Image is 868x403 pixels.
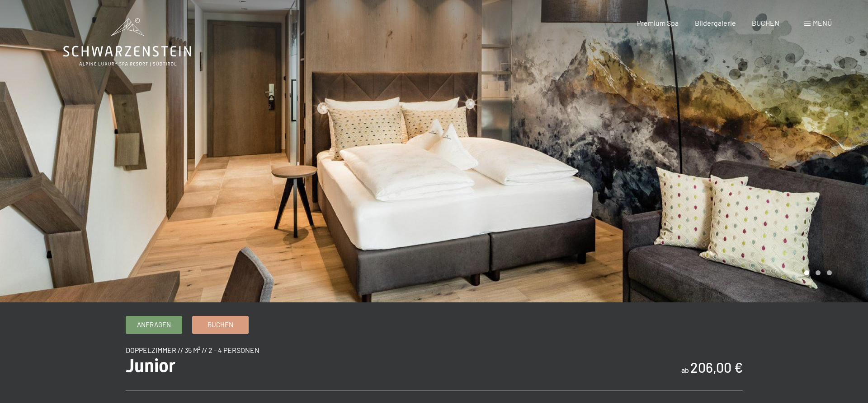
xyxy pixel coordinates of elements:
[126,346,259,354] span: Doppelzimmer // 35 m² // 2 - 4 Personen
[137,320,171,329] span: Anfragen
[681,366,689,374] span: ab
[695,19,736,27] a: Bildergalerie
[637,19,679,27] a: Premium Spa
[813,19,832,27] span: Menü
[208,320,233,329] span: Buchen
[690,359,743,375] b: 206,00 €
[752,19,779,27] a: BUCHEN
[126,355,175,376] span: Junior
[126,316,182,334] a: Anfragen
[193,316,248,334] a: Buchen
